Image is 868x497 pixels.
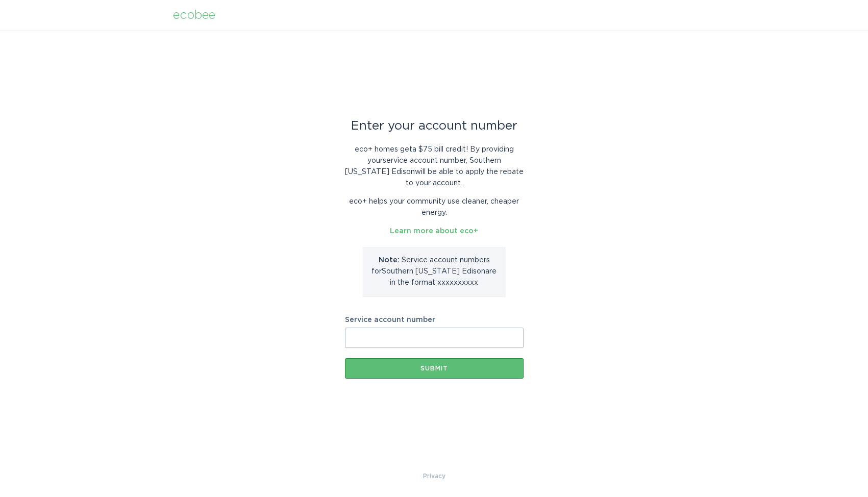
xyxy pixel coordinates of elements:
a: Privacy Policy & Terms of Use [423,470,445,482]
div: ecobee [173,10,215,21]
p: eco+ homes get a $75 bill credit ! By providing your service account number , Southern [US_STATE]... [345,144,524,189]
strong: Note: [379,257,400,264]
div: Submit [350,365,518,371]
label: Service account number [345,316,524,324]
div: Enter your account number [345,120,524,132]
p: eco+ helps your community use cleaner, cheaper energy. [345,196,524,218]
p: Service account number s for Southern [US_STATE] Edison are in the format xxxxxxxxxx [370,255,498,288]
button: Submit [345,358,524,379]
a: Learn more about eco+ [390,228,478,235]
